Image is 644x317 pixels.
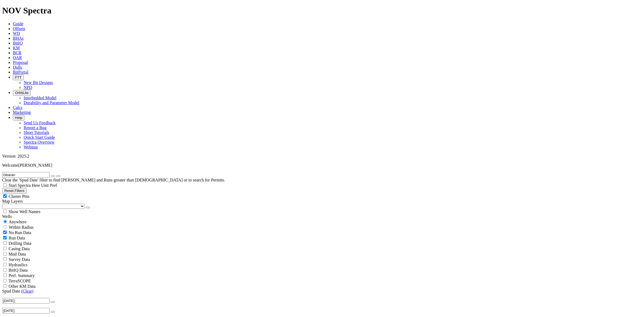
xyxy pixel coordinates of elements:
a: BitPortal [13,70,28,74]
span: Casing Data [9,246,30,251]
button: FTT [13,75,24,80]
a: NPD [24,85,32,90]
span: Within Radius [9,225,34,229]
span: Survey Data [9,257,30,262]
a: OAR [13,55,22,60]
a: Proposal [13,60,28,65]
span: Drilling Data [9,241,31,246]
a: BitIQ [13,41,23,45]
div: Version: 2025.2 [2,154,642,159]
h1: NOV Spectra [2,6,642,16]
span: Other KM Data [9,284,35,289]
a: BHAs [13,36,24,41]
a: Offsets [13,26,25,31]
a: Calcs [13,105,23,110]
a: Webinar [24,145,38,149]
span: Map Layers [2,199,23,203]
span: Perf. Summary [9,273,35,278]
a: (Clear) [21,289,33,293]
a: Report a Bug [24,125,46,130]
a: WD [13,31,20,36]
a: Spectra Overview [24,140,54,144]
a: Marketing [13,110,31,115]
span: Hydraulics [9,263,27,267]
a: Dulls [13,65,22,70]
span: [PERSON_NAME] [18,163,52,167]
span: Help [15,116,22,120]
span: TerraSCOPE [9,279,31,283]
a: Send Us Feedback [24,121,56,125]
span: OrbitLite [15,91,28,95]
button: Help [13,115,24,121]
a: Interbedded Model [24,96,56,100]
input: Search [2,172,50,178]
span: Clear the 'Spud Date' filter to find [PERSON_NAME] and Runs greater than [DEMOGRAPHIC_DATA] or to... [2,178,225,182]
a: Durability and Parameter Model [24,100,79,105]
filter-controls-checkbox: TerraSCOPE Data [2,278,642,283]
a: BCR [13,50,21,55]
filter-controls-checkbox: Performance Summary [2,273,642,278]
input: Start Spectra Here [3,183,7,187]
a: Guide [13,21,23,26]
input: After [2,298,50,304]
input: Before [2,308,50,314]
a: New Bit Designs [24,80,53,85]
div: Wells [2,214,642,219]
span: No Run Data [9,230,31,235]
span: Start Spectra Here [9,183,40,188]
a: KM [13,46,20,50]
filter-controls-checkbox: Hydraulics Analysis [2,262,642,267]
span: Mud Data [9,252,26,256]
span: Cluster Pins [9,194,30,199]
p: Welcome [2,163,642,168]
span: Run Data [9,236,25,240]
a: Quick Start Guide [24,135,55,140]
span: Unit Pref [41,183,57,188]
span: Anywhere [9,220,27,224]
button: Reset Filters [2,188,27,194]
span: Show Well Names [9,209,40,214]
filter-controls-checkbox: TerraSCOPE Data [2,283,642,289]
span: Spud Date [2,289,20,293]
span: BitIQ Data [9,268,28,272]
a: Short Tutorials [24,130,49,135]
span: FTT [15,75,21,79]
button: OrbitLite [13,90,31,96]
